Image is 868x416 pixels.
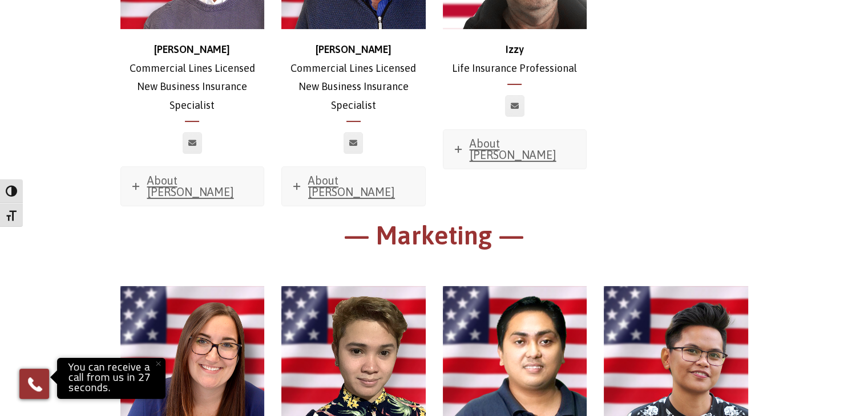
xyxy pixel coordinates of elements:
[443,40,587,78] p: Life Insurance Professional
[146,351,171,376] button: Close
[121,167,264,206] a: About [PERSON_NAME]
[120,219,748,258] h1: — Marketing —
[443,130,587,169] a: About [PERSON_NAME]
[282,167,425,206] a: About [PERSON_NAME]
[60,361,163,396] p: You can receive a call from us in 27 seconds.
[308,174,395,198] span: About [PERSON_NAME]
[470,137,556,161] span: About [PERSON_NAME]
[154,43,230,55] strong: [PERSON_NAME]
[26,375,44,393] img: Phone icon
[120,40,265,115] p: Commercial Lines Licensed New Business Insurance Specialist
[316,43,391,55] strong: [PERSON_NAME]
[147,174,234,198] span: About [PERSON_NAME]
[506,43,524,55] strong: Izzy
[281,40,426,115] p: Commercial Lines Licensed New Business Insurance Specialist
